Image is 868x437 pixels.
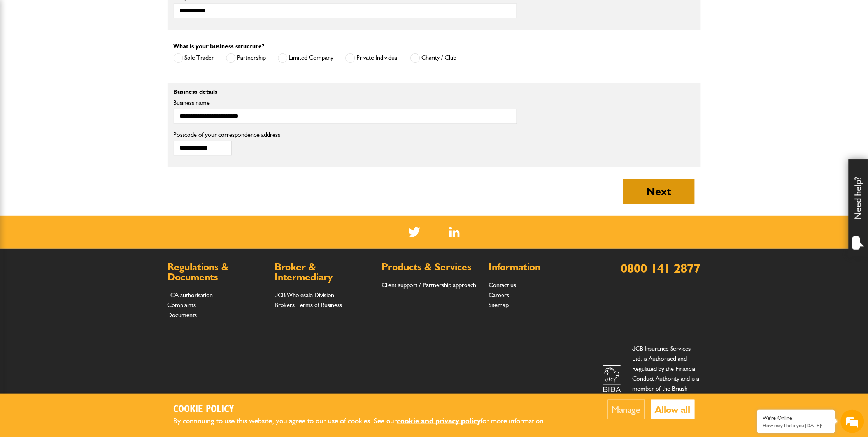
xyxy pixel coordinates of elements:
a: cookie and privacy policy [397,416,481,425]
div: Minimize live chat window [128,4,146,23]
p: JCB Insurance Services Ltd. is Authorised and Regulated by the Financial Conduct Authority and is... [633,344,701,414]
label: Limited Company [278,53,334,63]
p: Business details [174,89,517,95]
input: Enter your email address [10,95,142,112]
h2: Information [489,263,588,273]
div: Need help? [849,159,868,257]
a: Documents [168,312,197,319]
a: FCA authorisation [168,292,213,299]
label: What is your business structure? [174,44,265,50]
textarea: Type your message and hit 'Enter' [10,141,142,234]
h2: Cookie Policy [174,404,559,416]
p: How may I help you today? [763,423,829,428]
a: 0800 141 2877 [621,261,701,276]
h2: Broker & Intermediary [275,263,374,282]
label: Charity / Club [410,53,457,63]
button: Manage [608,400,645,419]
a: Sitemap [489,301,509,309]
a: LinkedIn [449,227,460,237]
a: Careers [489,292,509,299]
label: Private Individual [345,53,399,63]
div: We're Online! [763,415,829,421]
img: Linked In [449,227,460,237]
input: Enter your last name [10,72,142,89]
button: Allow all [651,400,695,419]
h2: Regulations & Documents [168,263,267,282]
label: Business name [174,100,517,106]
label: Sole Trader [174,53,214,63]
div: Chat with us now [40,44,131,54]
p: By continuing to use this website, you agree to our use of cookies. See our for more information. [174,415,559,427]
a: Client support / Partnership approach [382,282,476,289]
a: JCB Wholesale Division [275,292,335,299]
label: Partnership [226,53,266,63]
em: Start Chat [106,240,141,250]
a: Contact us [489,282,516,289]
input: Enter your phone number [10,118,142,135]
img: Twitter [408,227,420,237]
label: Postcode of your correspondence address [174,132,292,138]
a: Brokers Terms of Business [275,301,342,309]
button: Next [623,179,695,204]
img: d_20077148190_company_1631870298795_20077148190 [13,43,33,54]
a: Complaints [168,301,196,309]
h2: Products & Services [382,263,481,273]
